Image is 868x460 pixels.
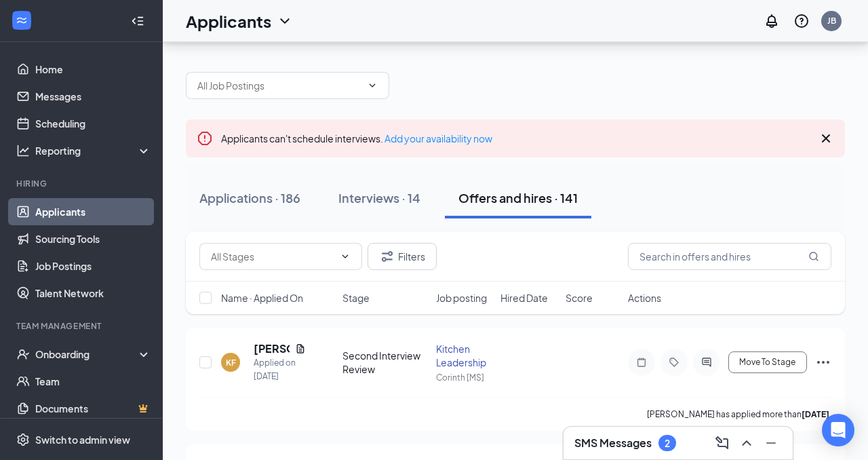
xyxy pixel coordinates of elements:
[436,372,493,383] div: Corinth [MS]
[221,132,492,145] span: Applicants can't schedule interviews.
[822,414,854,446] div: Open Intercom Messenger
[342,349,427,376] div: Second Interview Review
[728,351,807,373] button: Move To Stage
[763,435,779,451] svg: Minimize
[739,358,795,367] span: Move To Stage
[197,78,361,93] input: All Job Postings
[295,343,306,354] svg: Document
[16,433,30,446] svg: Settings
[131,14,144,28] svg: Collapse
[254,356,306,383] div: Applied on [DATE]
[436,291,487,305] span: Job posting
[35,395,151,422] a: DocumentsCrown
[277,13,293,29] svg: ChevronDown
[760,432,782,454] button: Minimize
[35,368,151,395] a: Team
[211,249,334,264] input: All Stages
[221,291,303,305] span: Name · Applied On
[367,80,378,91] svg: ChevronDown
[698,357,715,368] svg: ActiveChat
[633,357,650,368] svg: Note
[458,189,578,206] div: Offers and hires · 141
[226,357,236,368] div: KF
[35,198,151,225] a: Applicants
[35,433,130,446] div: Switch to admin view
[338,189,420,206] div: Interviews · 14
[35,83,151,110] a: Messages
[35,280,151,307] a: Talent Network
[500,291,548,305] span: Hired Date
[628,291,661,305] span: Actions
[16,347,30,361] svg: UserCheck
[16,320,149,332] div: Team Management
[764,13,780,29] svg: Notifications
[35,110,151,137] a: Scheduling
[16,144,30,157] svg: Analysis
[35,56,151,83] a: Home
[340,251,351,262] svg: ChevronDown
[815,354,831,370] svg: Ellipses
[35,225,151,252] a: Sourcing Tools
[566,291,593,305] span: Score
[342,291,370,305] span: Stage
[35,252,151,280] a: Job Postings
[628,243,831,270] input: Search in offers and hires
[808,251,819,262] svg: MagnifyingGlass
[802,409,829,419] b: [DATE]
[186,9,271,33] h1: Applicants
[197,130,213,147] svg: Error
[254,341,290,356] h5: [PERSON_NAME]
[574,436,652,451] h3: SMS Messages
[384,132,492,145] a: Add your availability now
[818,130,834,147] svg: Cross
[738,435,755,451] svg: ChevronUp
[714,435,730,451] svg: ComposeMessage
[736,432,757,454] button: ChevronUp
[827,15,836,26] div: JB
[665,438,670,449] div: 2
[436,342,493,369] div: Kitchen Leadership
[379,248,395,265] svg: Filter
[199,189,300,206] div: Applications · 186
[16,178,149,189] div: Hiring
[35,347,140,361] div: Onboarding
[15,14,28,27] svg: WorkstreamLogo
[711,432,733,454] button: ComposeMessage
[647,408,831,420] p: [PERSON_NAME] has applied more than .
[666,357,682,368] svg: Tag
[35,144,152,157] div: Reporting
[793,13,810,29] svg: QuestionInfo
[368,243,437,270] button: Filter Filters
